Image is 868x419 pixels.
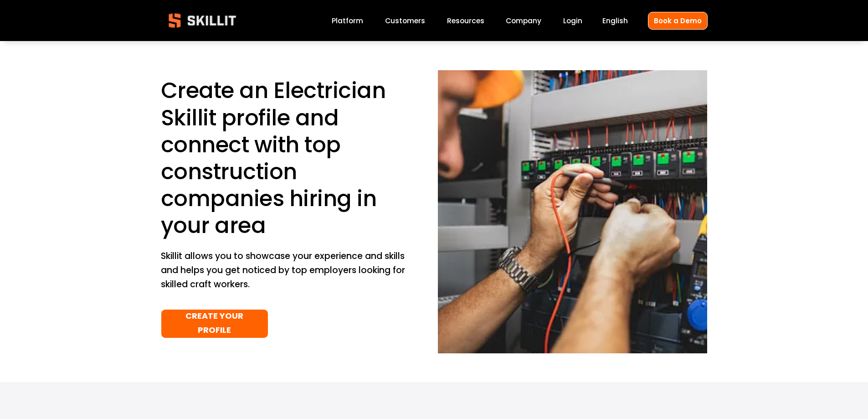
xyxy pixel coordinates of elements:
div: language picker [602,15,628,27]
img: Skillit [161,7,244,34]
h1: Create an Electrician Skillit profile and connect with top construction companies hiring in your ... [161,77,407,239]
a: CREATE YOUR PROFILE [161,309,269,338]
span: Resources [447,16,484,26]
a: Platform [332,15,363,27]
a: Company [506,15,541,27]
a: Customers [385,15,425,27]
a: folder dropdown [447,15,484,27]
a: Login [563,15,582,27]
span: English [602,16,628,26]
p: Skillit allows you to showcase your experience and skills and helps you get noticed by top employ... [161,249,407,291]
a: Book a Demo [648,12,708,30]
